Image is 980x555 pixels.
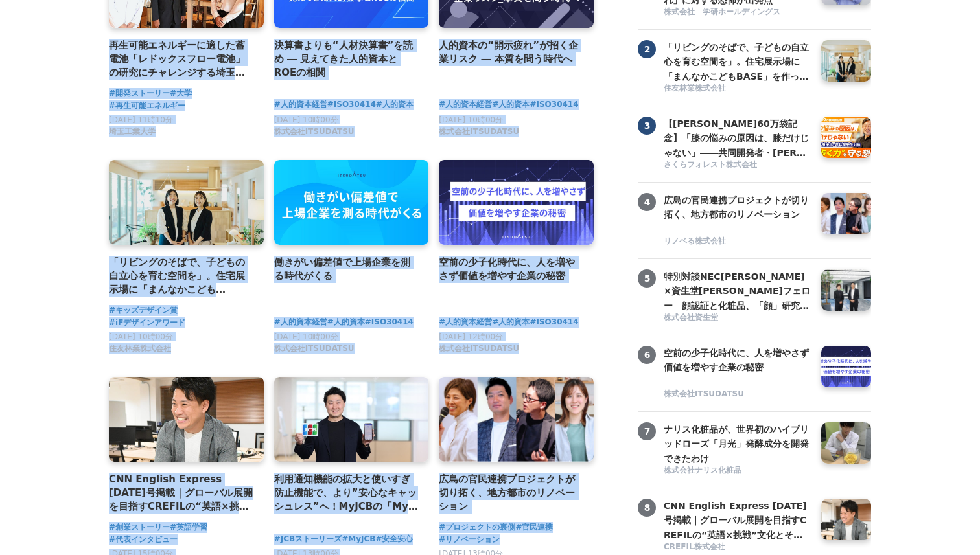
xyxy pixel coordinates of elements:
[439,38,583,67] a: 人的資本の“開示疲れ”が招く企業リスク ― 本質を問う時代へ
[664,312,811,324] a: 株式会社資生堂
[109,472,253,514] a: CNN English Express [DATE]号掲載｜グローバル展開を目指すCREFILの“英語×挑戦”文化とその背景
[664,346,811,387] a: 空前の少子化時代に、人を増やさず価値を増やす企業の秘密
[664,499,811,542] h3: CNN English Express [DATE]号掲載｜グローバル展開を目指すCREFILの“英語×挑戦”文化とその背景
[638,346,656,364] span: 6
[274,332,338,341] span: [DATE] 10時00分
[274,316,327,328] a: #人的資本経営
[530,98,578,111] a: #ISO30414
[638,193,656,211] span: 4
[376,98,414,111] a: #人的資本
[109,100,185,112] span: #再生可能エネルギー
[274,126,355,137] span: 株式会社ITSUDATSU
[274,130,355,139] a: 株式会社ITSUDATSU
[170,87,192,100] a: #大学
[638,269,656,288] span: 5
[170,521,207,534] a: #英語学習
[664,6,780,17] span: 株式会社 学研ホールディングス
[109,521,170,534] a: #創業ストーリー
[109,332,173,341] span: [DATE] 10時00分
[109,115,173,124] span: [DATE] 11時10分
[439,126,519,137] span: 株式会社ITSUDATSU
[638,499,656,517] span: 8
[492,98,530,111] span: #人的資本
[274,38,419,80] a: 決算書よりも“人材決算書”を読め ― 見えてきた人的資本とROEの相関
[109,343,171,354] span: 住友林業株式会社
[109,255,253,297] a: 「リビングのそばで、子どもの自立心を育む空間を」。住宅展示場に「まんなかこどもBASE」を作った２人の女性社員
[664,236,811,248] a: リノベる株式会社
[439,98,492,111] a: #人的資本経営
[664,389,744,400] span: 株式会社ITSUDATSU
[109,534,178,546] a: #代表インタビュー
[439,332,503,341] span: [DATE] 12時00分
[664,193,811,234] a: 広島の官民連携プロジェクトが切り拓く、地方都市のリノベーション
[365,316,414,328] a: #ISO30414
[439,472,583,514] a: 広島の官民連携プロジェクトが切り拓く、地方都市のリノベーション
[439,534,500,546] a: #リノベーション
[530,316,578,328] a: #ISO30414
[664,541,811,554] a: CREFIL株式会社
[664,83,811,95] a: 住友林業株式会社
[109,130,156,139] a: 埼玉工業大学
[664,6,811,19] a: 株式会社 学研ホールディングス
[274,533,342,545] a: #JCBストーリーズ
[109,317,185,329] span: #iFデザインアワード
[664,346,811,375] h3: 空前の少子化時代に、人を増やさず価値を増やす企業の秘密
[664,40,811,84] h3: 「リビングのそばで、子どもの自立心を育む空間を」。住宅展示場に「まんなかこどもBASE」を作った２人の女性社員
[109,38,253,80] a: 再生可能エネルギーに適した蓄電池「レドックスフロー電池」の研究にチャレンジする埼玉工業大学
[664,422,811,466] h3: ナリス化粧品が、世界初のハイブリッドローズ「月光」発酵成分を開発できたわけ
[327,98,376,111] a: #ISO30414
[664,269,811,313] h3: 特別対談NEC[PERSON_NAME]×資生堂[PERSON_NAME]フェロー 顔認証と化粧品、「顔」研究の世界の頂点から見える[PERSON_NAME] ～骨格や瞳、変化しない顔と たるみ...
[515,521,553,534] a: #官民連携
[439,343,519,354] span: 株式会社ITSUDATSU
[664,117,811,160] h3: 【[PERSON_NAME]60万袋記念】「膝の悩みの原因は、膝だけじゃない」――共同開発者・[PERSON_NAME]先生と語る、"歩く力"を守る想い【共同開発者対談】
[274,343,355,354] span: 株式会社ITSUDATSU
[109,87,170,100] a: #開発ストーリー
[664,541,725,552] span: CREFIL株式会社
[274,115,338,124] span: [DATE] 10時00分
[342,533,375,545] a: #MyJCB
[109,304,178,317] a: #キッズデザイン賞
[439,255,583,284] a: 空前の少子化時代に、人を増やさず価値を増やす企業の秘密
[439,130,519,139] a: 株式会社ITSUDATSU
[664,465,811,477] a: 株式会社ナリス化粧品
[664,465,741,476] span: 株式会社ナリス化粧品
[664,117,811,158] a: 【[PERSON_NAME]60万袋記念】「膝の悩みの原因は、膝だけじゃない」――共同開発者・[PERSON_NAME]先生と語る、"歩く力"を守る想い【共同開発者対談】
[638,422,656,440] span: 7
[664,312,718,323] span: 株式会社資生堂
[664,40,811,82] a: 「リビングのそばで、子どもの自立心を育む空間を」。住宅展示場に「まんなかこどもBASE」を作った２人の女性社員
[664,499,811,540] a: CNN English Express [DATE]号掲載｜グローバル展開を目指すCREFILの“英語×挑戦”文化とその背景
[109,126,156,137] span: 埼玉工業大学
[439,521,515,534] a: #プロジェクトの裏側
[664,193,811,222] h3: 広島の官民連携プロジェクトが切り拓く、地方都市のリノベーション
[274,255,419,284] a: 働きがい偏差値で上場企業を測る時代がくる
[274,472,419,514] a: 利用通知機能の拡大と使いすぎ防止機能で、より”安心なキャッシュレス”へ！MyJCBの「My安心設定」を強化！
[439,115,503,124] span: [DATE] 10時00分
[327,316,365,328] a: #人的資本
[274,98,327,111] a: #人的資本経営
[375,533,413,545] a: #安全安心
[492,316,530,328] a: #人的資本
